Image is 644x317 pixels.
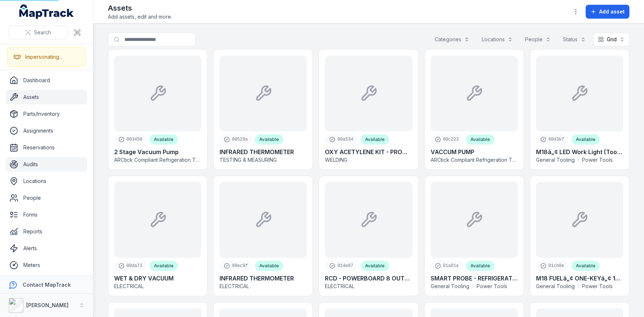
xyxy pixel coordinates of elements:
a: Assets [6,90,87,104]
button: Search [9,26,67,39]
button: Add asset [586,5,629,19]
a: Reports [6,224,87,239]
a: MapTrack [19,4,74,19]
button: Status [558,33,590,46]
a: Parts/Inventory [6,107,87,121]
a: Locations [6,174,87,188]
button: Grid [593,33,629,46]
a: Assignments [6,123,87,138]
span: Search [34,29,51,36]
strong: Contact MapTrack [23,282,71,288]
a: Meters [6,258,87,272]
div: Impersonating... [25,53,62,61]
a: Reservations [6,140,87,155]
a: Forms [6,207,87,222]
strong: [PERSON_NAME] [26,302,69,308]
span: Add assets, edit and more. [108,13,172,20]
a: Audits [6,157,87,172]
a: Settings [6,275,87,289]
a: Alerts [6,241,87,256]
button: People [520,33,555,46]
span: Add asset [599,8,625,15]
a: People [6,191,87,205]
a: Dashboard [6,73,87,88]
h2: Assets [108,3,172,13]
